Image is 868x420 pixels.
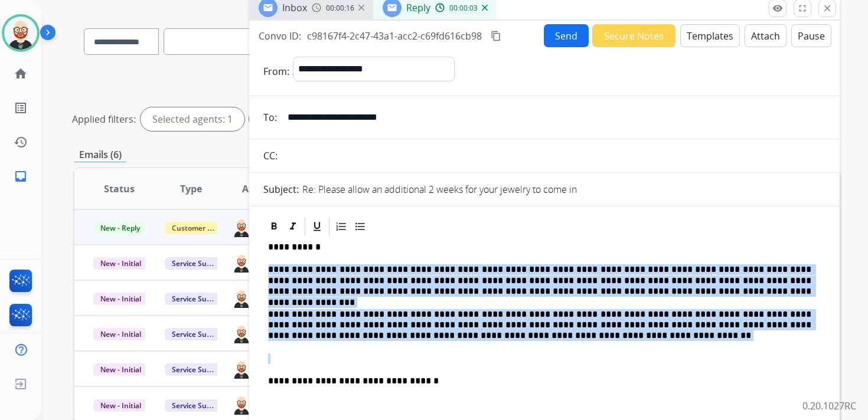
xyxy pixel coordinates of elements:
[232,288,251,308] img: agent-avatar
[263,182,299,196] p: Subject:
[406,1,430,14] span: Reply
[326,4,354,13] span: 00:00:16
[680,24,740,47] button: Templates
[772,3,783,14] mat-icon: remove_red_eye
[141,107,244,131] div: Selected agents: 1
[165,293,232,305] span: Service Support
[72,112,136,126] p: Applied filters:
[232,323,251,343] img: agent-avatar
[14,135,28,149] mat-icon: history
[242,182,283,196] span: Assignee
[592,24,676,47] button: Secure Notes
[797,3,808,14] mat-icon: fullscreen
[308,218,326,235] div: Underline
[491,31,501,41] mat-icon: content_copy
[74,147,126,162] p: Emails (6)
[802,399,856,413] p: 0.20.1027RC
[14,101,28,115] mat-icon: list_alt
[14,67,28,81] mat-icon: home
[180,182,202,196] span: Type
[351,218,369,235] div: Bullet List
[544,24,589,47] button: Send
[302,182,577,196] p: Re: Please allow an additional 2 weeks for your jewelry to come in
[104,182,135,196] span: Status
[259,29,301,43] p: Convo ID:
[822,3,833,14] mat-icon: close
[93,363,148,376] span: New - Initial
[307,29,482,42] span: c98167f4-2c47-43a1-acc2-c69fd616cb98
[263,110,277,124] p: To:
[263,149,278,163] p: CC:
[232,252,251,273] img: agent-avatar
[165,399,232,412] span: Service Support
[263,64,289,78] p: From:
[745,24,787,47] button: Attach
[93,257,148,270] span: New - Initial
[284,218,302,235] div: Italic
[93,328,148,340] span: New - Initial
[165,328,232,340] span: Service Support
[265,218,283,235] div: Bold
[14,169,28,183] mat-icon: inbox
[93,399,148,412] span: New - Initial
[93,222,147,234] span: New - Reply
[232,359,251,379] img: agent-avatar
[332,218,350,235] div: Ordered List
[791,24,831,47] button: Pause
[165,363,232,376] span: Service Support
[449,4,478,13] span: 00:00:03
[232,217,251,237] img: agent-avatar
[282,1,307,14] span: Inbox
[165,257,232,270] span: Service Support
[232,394,251,414] img: agent-avatar
[4,17,37,50] img: avatar
[93,293,148,305] span: New - Initial
[165,222,242,234] span: Customer Support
